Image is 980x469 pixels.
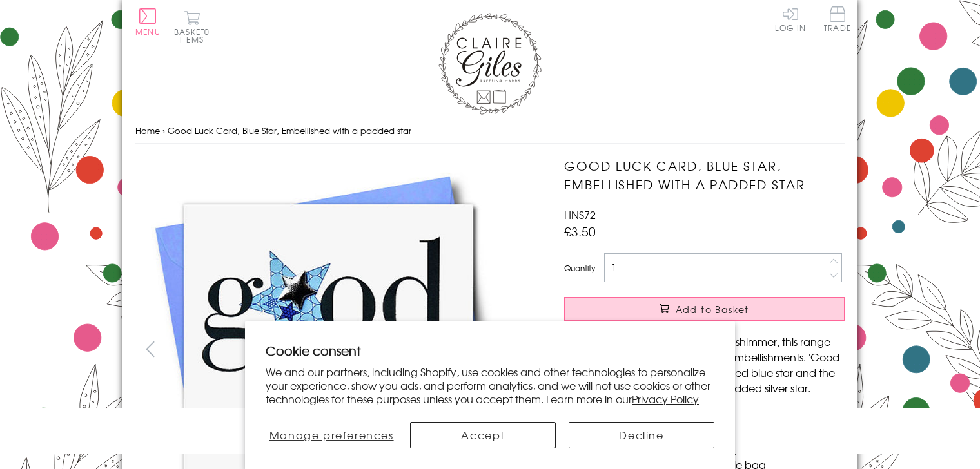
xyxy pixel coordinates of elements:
[266,422,397,448] button: Manage preferences
[564,157,845,194] h1: Good Luck Card, Blue Star, Embellished with a padded star
[676,303,749,316] span: Add to Basket
[266,365,714,405] p: We and our partners, including Shopify, use cookies and other technologies to personalize your ex...
[135,26,161,37] span: Menu
[824,6,851,32] span: Trade
[410,422,556,448] button: Accept
[824,6,851,34] a: Trade
[135,8,161,35] button: Menu
[269,427,394,443] span: Manage preferences
[564,297,845,321] button: Add to Basket
[775,6,806,32] a: Log In
[632,391,699,407] a: Privacy Policy
[168,124,411,137] span: Good Luck Card, Blue Star, Embellished with a padded star
[135,334,164,363] button: prev
[266,341,714,359] h2: Cookie consent
[135,118,845,144] nav: breadcrumbs
[135,124,160,137] a: Home
[564,222,596,240] span: £3.50
[174,10,210,43] button: Basket0 items
[564,207,596,222] span: HNS72
[564,262,595,274] label: Quantity
[162,124,165,137] span: ›
[569,422,714,448] button: Decline
[438,13,542,115] img: Claire Giles Greetings Cards
[180,26,210,45] span: 0 items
